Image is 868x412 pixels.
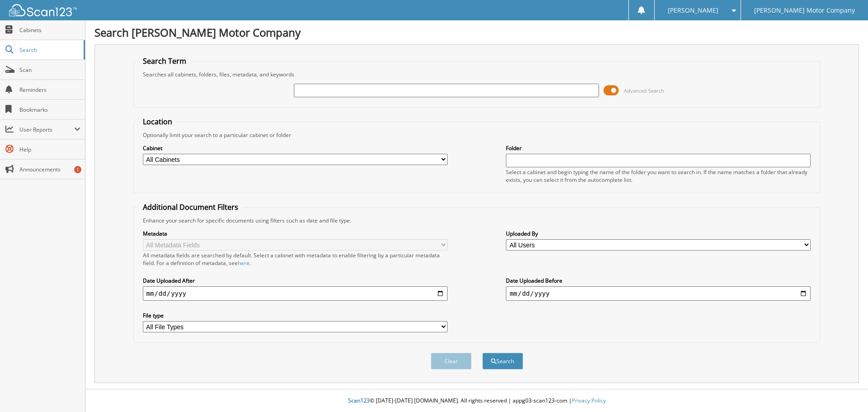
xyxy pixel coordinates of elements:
img: scan123-logo-white.svg [9,4,77,16]
span: Scan123 [348,397,370,404]
label: Date Uploaded Before [506,277,811,284]
button: Clear [431,353,472,369]
label: Folder [506,144,811,152]
label: Date Uploaded After [143,277,448,284]
a: Privacy Policy [572,397,606,404]
span: User Reports [19,126,74,133]
div: Enhance your search for specific documents using filters such as date and file type. [138,217,816,224]
label: Cabinet [143,144,448,152]
span: Announcements [19,166,80,173]
label: File type [143,312,448,319]
div: 1 [74,166,81,173]
div: Optionally limit your search to a particular cabinet or folder [138,131,816,139]
div: All metadata fields are searched by default. Select a cabinet with metadata to enable filtering b... [143,251,448,267]
button: Search [482,353,523,369]
label: Metadata [143,230,448,237]
span: Help [19,146,80,153]
div: Select a cabinet and begin typing the name of the folder you want to search in. If the name match... [506,168,811,184]
input: end [506,286,811,301]
div: © [DATE]-[DATE] [DOMAIN_NAME]. All rights reserved | appg03-scan123-com | [85,390,868,412]
legend: Additional Document Filters [138,202,243,212]
span: Scan [19,66,80,74]
span: Reminders [19,86,80,94]
span: [PERSON_NAME] [668,8,718,13]
span: Search [19,46,79,54]
input: start [143,286,448,301]
span: Bookmarks [19,106,80,114]
span: [PERSON_NAME] Motor Company [754,8,855,13]
label: Uploaded By [506,230,811,237]
div: Searches all cabinets, folders, files, metadata, and keywords [138,71,816,78]
legend: Location [138,117,177,127]
legend: Search Term [138,56,191,66]
span: Advanced Search [624,87,664,94]
span: Cabinets [19,26,80,34]
a: here [238,259,250,267]
h1: Search [PERSON_NAME] Motor Company [94,25,859,40]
